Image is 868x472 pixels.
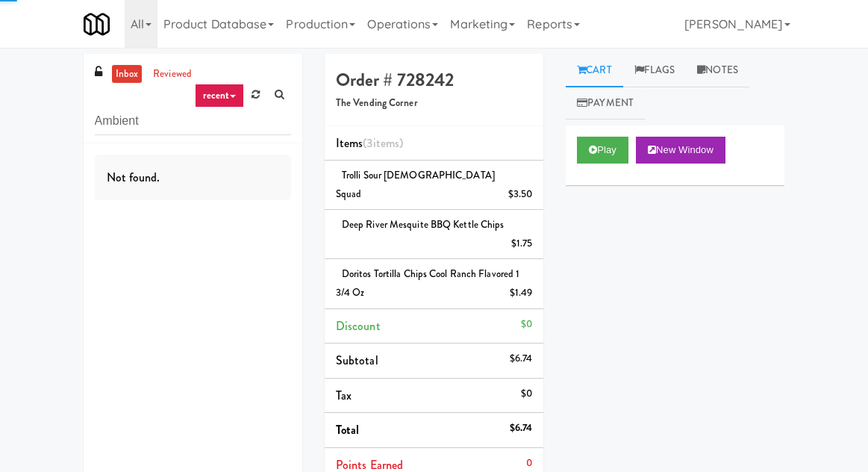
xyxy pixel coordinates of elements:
a: Payment [566,87,645,120]
span: Subtotal [336,352,378,369]
div: $6.74 [510,350,533,368]
span: Items [336,134,403,152]
h4: Order # 728242 [336,70,532,90]
div: $1.49 [510,284,533,302]
button: New Window [636,137,725,164]
div: $6.74 [510,419,533,438]
span: (3 ) [363,134,403,152]
ng-pluralize: items [373,134,400,152]
a: Flags [623,54,687,87]
a: Cart [566,54,623,87]
button: Play [577,137,628,164]
h5: The Vending Corner [336,98,532,109]
img: Micromart [84,11,110,37]
span: Tax [336,387,352,404]
span: Total [336,421,360,438]
a: recent [195,84,244,108]
a: reviewed [149,65,196,84]
span: Deep River Mesquite BBQ Kettle Chips [342,217,505,232]
span: Trolli Sour [DEMOGRAPHIC_DATA] Squad [336,168,495,201]
span: Doritos Tortilla Chips Cool Ranch Flavored 1 3/4 Oz [336,267,519,299]
span: Discount [336,317,381,335]
input: Search vision orders [95,108,291,135]
a: Notes [686,54,749,87]
div: $0 [521,385,532,403]
span: Not found. [107,169,160,186]
div: $1.75 [511,235,533,253]
a: inbox [112,65,143,84]
div: $0 [521,315,532,334]
div: $3.50 [508,185,533,204]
